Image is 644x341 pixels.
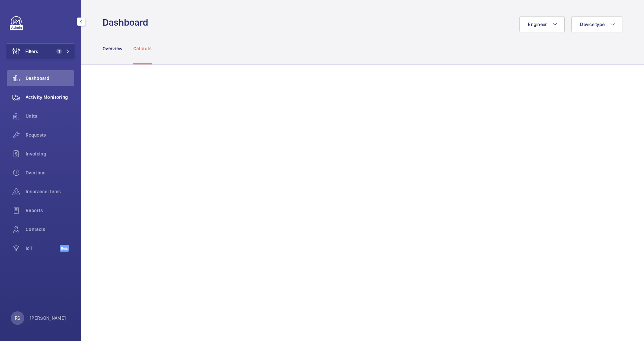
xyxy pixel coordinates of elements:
[15,315,20,321] p: RS
[26,132,74,138] span: Requests
[103,16,152,29] h1: Dashboard
[26,75,74,82] span: Dashboard
[60,245,69,252] span: Beta
[26,113,74,119] span: Units
[25,48,38,55] span: Filters
[26,207,74,214] span: Reports
[26,226,74,233] span: Contacts
[56,49,62,54] span: 1
[26,188,74,195] span: Insurance items
[580,22,605,27] span: Device type
[528,22,547,27] span: Engineer
[571,16,622,32] button: Device type
[103,45,123,52] p: Overview
[26,150,74,157] span: Invoicing
[7,43,74,59] button: Filters1
[26,169,74,176] span: Overtime
[26,245,60,252] span: IoT
[30,315,66,321] p: [PERSON_NAME]
[133,45,152,52] p: Callouts
[26,94,74,101] span: Activity Monitoring
[519,16,565,32] button: Engineer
